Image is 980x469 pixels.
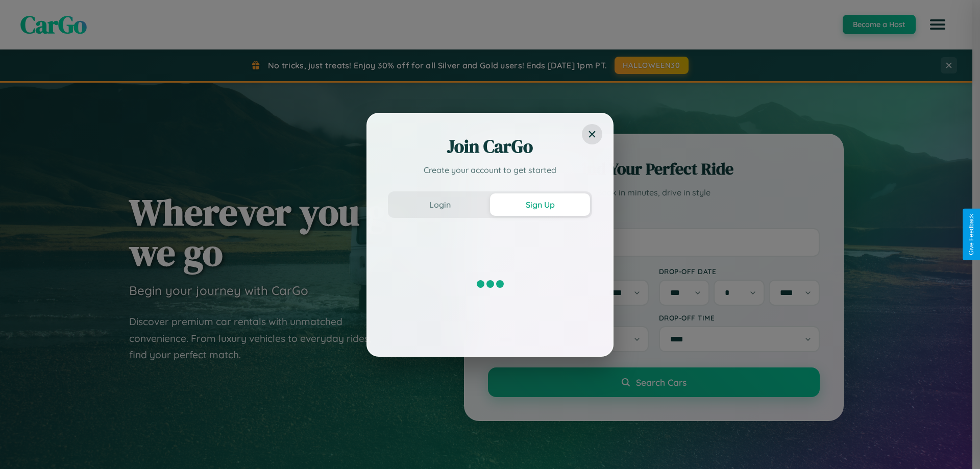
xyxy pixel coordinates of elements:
div: Give Feedback [968,214,975,255]
button: Login [390,193,490,216]
button: Sign Up [490,193,590,216]
p: Create your account to get started [388,164,592,176]
iframe: Intercom live chat [10,434,35,459]
h2: Join CarGo [388,134,592,159]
